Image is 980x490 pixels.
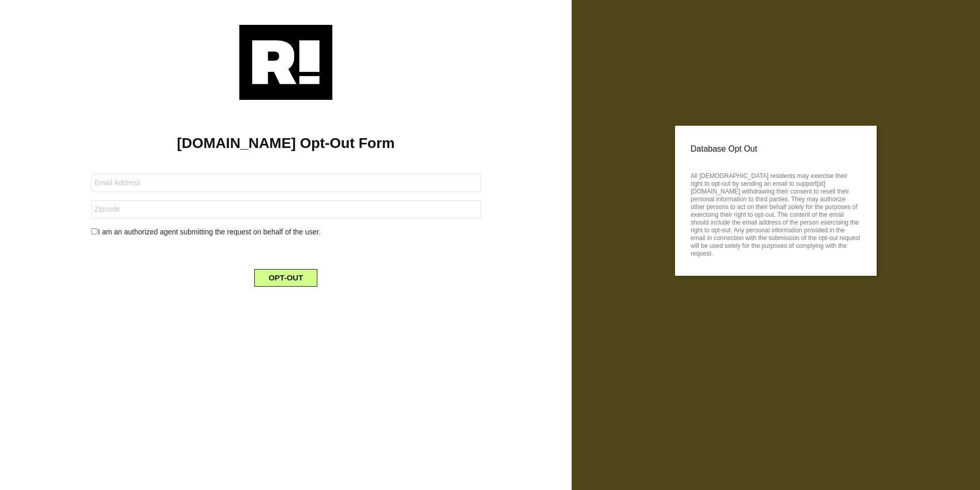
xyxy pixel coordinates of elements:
img: Retention.com [239,25,332,100]
h1: [DOMAIN_NAME] Opt-Out Form [16,135,556,152]
input: Email Address [91,174,480,192]
div: I am an authorized agent submitting the request on behalf of the user. [83,227,488,237]
input: Zipcode [91,200,480,218]
p: All [DEMOGRAPHIC_DATA] residents may exercise their right to opt-out by sending an email to suppo... [691,169,861,258]
button: OPT-OUT [254,269,318,287]
p: Database Opt Out [691,141,861,157]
